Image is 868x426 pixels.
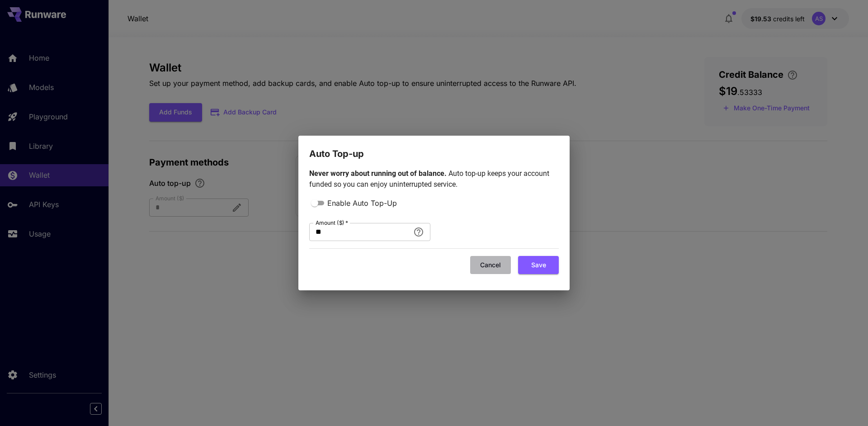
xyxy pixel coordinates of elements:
[470,256,511,275] button: Cancel
[316,219,348,227] label: Amount ($)
[298,136,570,161] h2: Auto Top-up
[518,256,559,275] button: Save
[309,168,559,190] p: Auto top-up keeps your account funded so you can enjoy uninterrupted service.
[309,169,448,178] span: Never worry about running out of balance.
[327,198,397,208] span: Enable Auto Top-Up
